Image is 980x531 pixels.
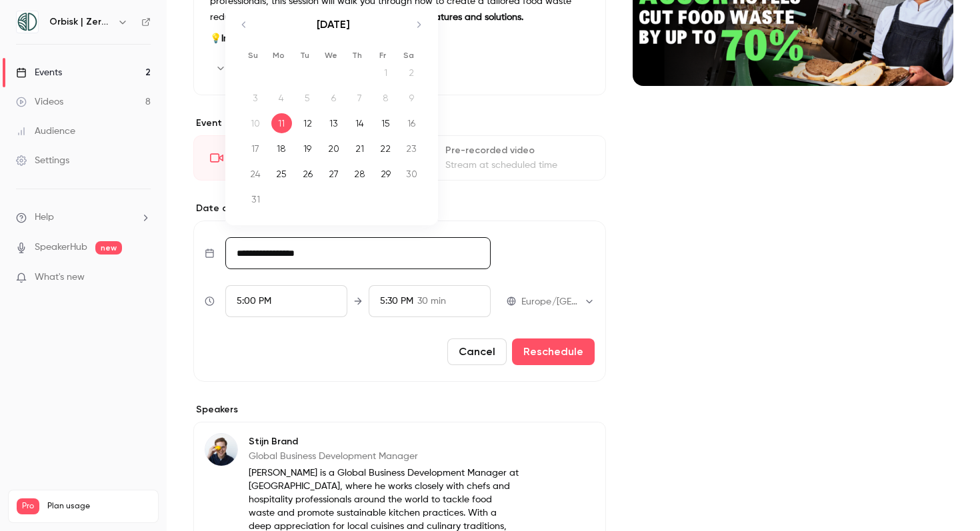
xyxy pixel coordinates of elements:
[380,296,413,306] span: 5:30 PM
[399,136,425,161] td: Saturday, August 23, 2025
[269,111,295,136] td: Selected. Monday, August 11, 2025
[375,164,396,184] div: 29
[375,139,396,159] div: 22
[402,135,605,181] div: Pre-recorded videoStream at scheduled time
[17,498,39,514] span: Pro
[373,85,399,111] td: Not available. Friday, August 8, 2025
[375,63,396,83] div: 1
[373,136,399,161] td: Friday, August 22, 2025
[210,31,589,47] p: 💡
[347,111,373,136] td: Thursday, August 14, 2025
[521,295,595,308] div: Europe/[GEOGRAPHIC_DATA]
[130,516,135,524] span: 8
[221,34,339,43] strong: In this session, you’ll learn:
[273,51,285,60] small: Mo
[401,113,422,133] div: 16
[237,296,271,306] span: 5:00 PM
[321,161,347,187] td: Wednesday, August 27, 2025
[17,11,38,33] img: Orbisk | Zero Food Waste
[323,139,344,159] div: 20
[321,111,347,136] td: Wednesday, August 13, 2025
[373,60,399,85] td: Not available. Friday, August 1, 2025
[205,434,237,466] img: Stijn Brand
[349,164,370,184] div: 28
[16,66,62,79] div: Events
[295,136,321,161] td: Tuesday, August 19, 2025
[373,111,399,136] td: Friday, August 15, 2025
[17,514,42,526] p: Videos
[323,88,344,108] div: 6
[245,113,266,133] div: 10
[399,85,425,111] td: Not available. Saturday, August 9, 2025
[297,164,318,184] div: 26
[401,63,422,83] div: 2
[546,433,595,454] button: Edit
[417,294,446,308] span: 30 min
[135,272,151,284] iframe: Noticeable Trigger
[35,270,85,284] span: What's new
[245,164,266,184] div: 24
[445,159,589,172] div: Stream at scheduled time
[225,237,491,269] input: Tue, Feb 17, 2026
[401,164,422,184] div: 30
[295,161,321,187] td: Tuesday, August 26, 2025
[401,139,422,159] div: 23
[321,136,347,161] td: Wednesday, August 20, 2025
[130,514,150,526] p: / 90
[297,139,318,159] div: 19
[249,450,519,463] p: Global Business Development Manager
[210,57,290,79] button: Show more
[193,135,397,181] div: LiveGo live at scheduled time
[225,285,347,317] div: From
[317,18,350,31] strong: [DATE]
[271,88,292,108] div: 4
[375,113,396,133] div: 15
[399,111,425,136] td: Saturday, August 16, 2025
[193,117,606,130] p: Event type
[352,51,362,60] small: Th
[349,88,370,108] div: 7
[95,241,122,255] span: new
[193,202,606,215] label: Date and time
[243,111,269,136] td: Not available. Sunday, August 10, 2025
[347,136,373,161] td: Thursday, August 21, 2025
[16,125,75,138] div: Audience
[321,85,347,111] td: Not available. Wednesday, August 6, 2025
[248,51,258,60] small: Su
[245,88,266,108] div: 3
[373,161,399,187] td: Friday, August 29, 2025
[269,85,295,111] td: Not available. Monday, August 4, 2025
[16,95,63,109] div: Videos
[271,164,292,184] div: 25
[16,211,151,225] li: help-dropdown-opener
[245,139,266,159] div: 17
[323,164,344,184] div: 27
[379,51,386,60] small: Fr
[269,161,295,187] td: Monday, August 25, 2025
[225,6,437,225] div: Calendar
[269,136,295,161] td: Monday, August 18, 2025
[49,15,112,29] h6: Orbisk | Zero Food Waste
[375,88,396,108] div: 8
[347,161,373,187] td: Thursday, August 28, 2025
[325,51,337,60] small: We
[323,113,344,133] div: 13
[35,241,87,255] a: SpeakerHub
[35,211,54,225] span: Help
[47,501,150,512] span: Plan usage
[300,51,309,60] small: Tu
[349,139,370,159] div: 21
[447,338,507,365] button: Cancel
[297,113,318,133] div: 12
[271,113,292,133] div: 11
[401,88,422,108] div: 9
[243,85,269,111] td: Not available. Sunday, August 3, 2025
[245,189,266,209] div: 31
[243,161,269,187] td: Sunday, August 24, 2025
[369,285,491,317] div: To
[349,113,370,133] div: 14
[249,435,519,448] p: Stijn Brand
[243,136,269,161] td: Sunday, August 17, 2025
[271,139,292,159] div: 18
[399,60,425,85] td: Not available. Saturday, August 2, 2025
